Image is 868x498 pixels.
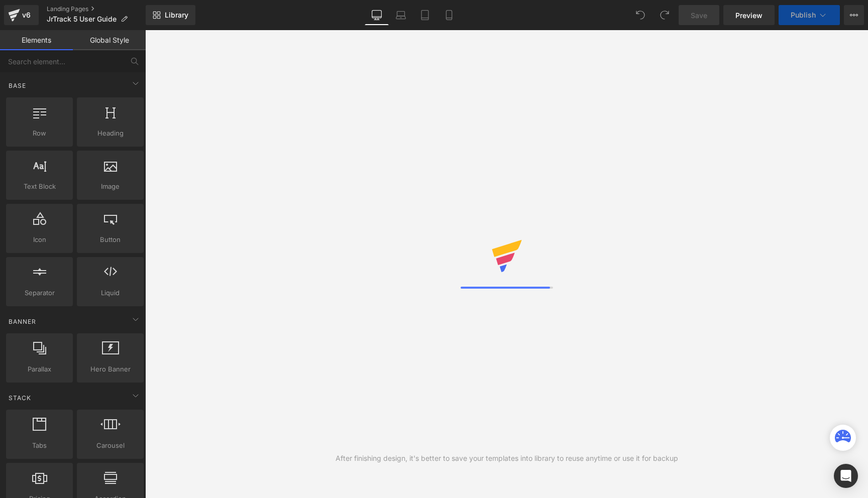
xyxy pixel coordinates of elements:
button: More [844,5,864,25]
a: New Library [146,5,195,25]
button: Redo [655,5,675,25]
a: Preview [723,5,775,25]
a: Desktop [365,5,389,25]
span: Hero Banner [80,364,141,375]
span: Preview [735,10,763,21]
span: Publish [791,11,816,19]
span: Separator [9,288,70,298]
span: Carousel [80,440,141,451]
span: JrTrack 5 User Guide [47,15,117,23]
button: Undo [630,5,650,25]
a: Landing Pages [47,5,146,13]
a: Tablet [413,5,437,25]
div: v6 [20,9,33,22]
div: Open Intercom Messenger [834,464,858,488]
a: Mobile [437,5,461,25]
span: Text Block [9,181,70,192]
span: Stack [8,393,32,403]
span: Tabs [9,440,70,451]
span: Liquid [80,288,141,298]
a: Laptop [389,5,413,25]
span: Save [691,10,707,21]
span: Base [8,81,27,90]
button: Publish [779,5,840,25]
a: v6 [4,5,39,25]
div: After finishing design, it's better to save your templates into library to reuse anytime or use i... [336,453,678,464]
span: Button [80,234,141,245]
span: Library [165,11,188,20]
span: Image [80,181,141,192]
span: Row [9,128,70,139]
span: Icon [9,234,70,245]
span: Banner [8,317,37,326]
a: Global Style [73,30,146,50]
span: Parallax [9,364,70,375]
span: Heading [80,128,141,139]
